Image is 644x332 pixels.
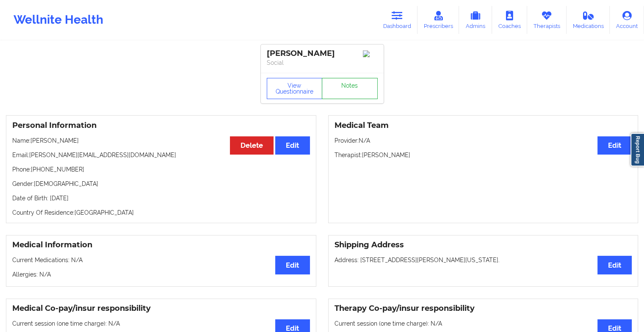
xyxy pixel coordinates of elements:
p: Allergies: N/A [12,270,310,279]
a: Account [610,6,644,34]
a: Notes [322,78,378,99]
p: Address: [STREET_ADDRESS][PERSON_NAME][US_STATE]. [334,256,632,264]
p: Country Of Residence: [GEOGRAPHIC_DATA] [12,208,310,217]
p: Current Medications: N/A [12,256,310,264]
p: Provider: N/A [334,136,632,145]
p: Current session (one time charge): N/A [334,319,632,328]
p: Phone: [PHONE_NUMBER] [12,165,310,174]
h3: Medical Information [12,240,310,250]
p: Current session (one time charge): N/A [12,319,310,328]
h3: Personal Information [12,121,310,130]
div: [PERSON_NAME] [267,49,378,58]
a: Medications [567,6,610,34]
button: View Questionnaire [267,78,323,99]
button: Edit [597,136,632,155]
p: Name: [PERSON_NAME] [12,136,310,145]
button: Delete [230,136,274,155]
p: Date of Birth: [DATE] [12,194,310,202]
h3: Shipping Address [334,240,632,250]
a: Admins [459,6,492,34]
p: Email: [PERSON_NAME][EMAIL_ADDRESS][DOMAIN_NAME] [12,151,310,159]
button: Edit [275,136,310,155]
a: Prescribers [417,6,459,34]
p: Gender: [DEMOGRAPHIC_DATA] [12,180,310,188]
p: Social [267,58,378,67]
button: Edit [275,256,310,274]
h3: Therapy Co-pay/insur responsibility [334,304,632,313]
h3: Medical Co-pay/insur responsibility [12,304,310,313]
a: Therapists [527,6,567,34]
a: Coaches [492,6,527,34]
button: Edit [597,256,632,274]
a: Dashboard [377,6,417,34]
h3: Medical Team [334,121,632,130]
img: Image%2Fplaceholer-image.png [363,50,378,57]
p: Therapist: [PERSON_NAME] [334,151,632,159]
a: Report Bug [630,133,644,166]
